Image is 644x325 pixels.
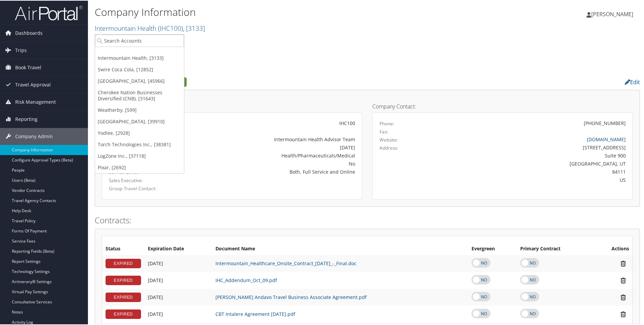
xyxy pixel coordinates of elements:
span: Dashboards [15,24,43,41]
i: Remove Contract [617,276,629,283]
div: Health/Pharmaceuticals/Medical [194,151,355,158]
span: , [ 3133 ] [183,23,205,32]
span: Book Travel [15,58,41,75]
th: Primary Contract [517,242,593,254]
th: Evergreen [468,242,517,254]
a: [GEOGRAPHIC_DATA], [39910] [95,115,184,127]
span: Trips [15,41,27,58]
a: Intermountain_Healthcare_Onsite_Contract_[DATE]_-_Final.doc [215,259,356,266]
label: Phone: [379,120,394,126]
span: [DATE] [148,293,163,300]
span: [DATE] [148,310,163,317]
div: US [444,176,626,183]
a: LogZone Inc., [37118] [95,150,184,161]
label: Website: [379,136,398,143]
div: Intermountain Health Advisor Team [194,135,355,142]
a: Edit [625,78,640,85]
th: Status [102,242,144,254]
span: [DATE] [148,276,163,283]
span: [DATE] [148,259,163,266]
th: Actions [593,242,632,254]
label: Fax: [379,128,388,134]
a: Yodlee, [2928] [95,127,184,138]
span: Reporting [15,110,38,127]
i: Remove Contract [617,293,629,300]
i: Remove Contract [617,310,629,317]
label: Sales Executive: [109,176,184,183]
div: EXPIRED [106,309,141,318]
div: Add/Edit Date [148,294,209,300]
img: airportal-logo.png [15,4,83,20]
div: Add/Edit Date [148,310,209,317]
div: [GEOGRAPHIC_DATA], UT [444,159,626,167]
a: CBT Intalere Agreement [DATE].pdf [215,310,295,317]
span: Travel Approval [15,76,51,93]
h2: Contracts: [95,214,640,225]
div: EXPIRED [106,275,141,284]
input: Search Accounts [95,34,184,46]
span: Risk Management [15,93,56,110]
span: [PERSON_NAME] [591,10,633,17]
h4: Company Contact: [372,103,633,108]
div: [PHONE_NUMBER] [584,119,626,126]
div: [DATE] [194,143,355,150]
h4: Account Details: [102,103,362,108]
label: Address: [379,144,398,151]
span: ( IHC100 ) [158,23,183,32]
div: 84111 [444,168,626,175]
a: Pixar, [2692] [95,161,184,173]
a: IHC_Addendum_Oct_09.pdf [215,276,277,283]
a: Intermountain Health [95,23,205,32]
a: [PERSON_NAME] [586,3,640,24]
div: Both, Full Service and Online [194,168,355,175]
a: Intermountain Health, [3133] [95,52,184,63]
a: Cherokee Nation Businesses Diversified (CNB), [31643] [95,86,184,104]
label: Group Travel Contact: [109,184,184,191]
a: [GEOGRAPHIC_DATA], [45966] [95,75,184,86]
div: [STREET_ADDRESS] [444,143,626,150]
div: Add/Edit Date [148,277,209,283]
h2: Company Profile: [95,75,455,87]
th: Expiration Date [144,242,212,254]
div: EXPIRED [106,258,141,268]
a: [DOMAIN_NAME] [587,135,626,142]
span: Company Admin [15,127,53,144]
div: IHC100 [194,119,355,126]
a: Torch Technologies Inc., [38381] [95,138,184,150]
i: Remove Contract [617,259,629,267]
a: Swire Coca Cola, [12852] [95,63,184,75]
div: No [194,159,355,167]
a: Weatherby, [599] [95,104,184,115]
th: Document Name [212,242,468,254]
div: Add/Edit Date [148,260,209,266]
a: [PERSON_NAME] Andavo Travel Business Associate Agreement.pdf [215,293,367,300]
h1: Company Information [95,4,458,19]
div: Suite 900 [444,151,626,158]
div: EXPIRED [106,292,141,301]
